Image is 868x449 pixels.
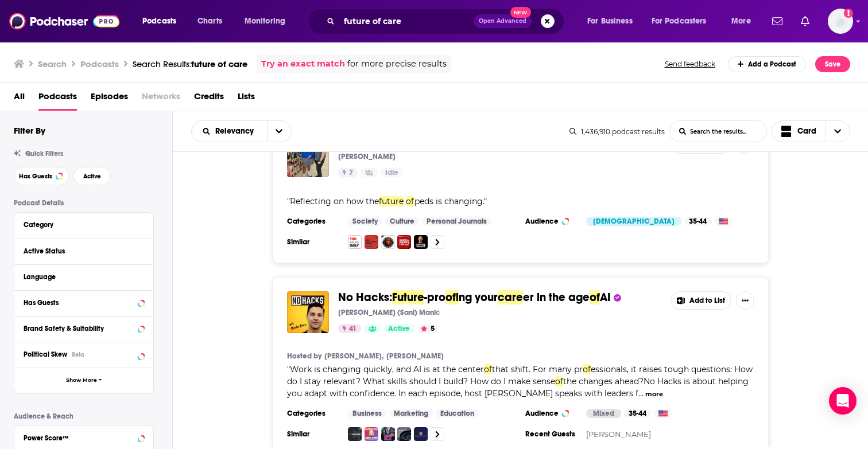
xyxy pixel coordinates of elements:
[348,427,362,441] img: In Between
[586,430,651,439] a: [PERSON_NAME]
[24,321,144,335] a: Brand Safety & Suitability
[587,13,633,29] span: For Business
[586,217,681,226] div: [DEMOGRAPHIC_DATA]
[287,409,339,418] h3: Categories
[24,221,137,229] div: Category
[510,7,531,18] span: New
[349,167,353,179] span: 7
[190,12,229,30] a: Charts
[498,290,523,304] span: care
[73,167,111,185] button: Active
[339,12,474,30] input: Search podcasts, credits, & more...
[24,299,134,307] div: Has Guests
[24,273,137,281] div: Language
[365,427,378,441] a: DevQuestions with Tim Corey
[197,13,222,29] span: Charts
[287,135,329,177] img: The future of pediatric palliative care
[338,324,361,333] a: 41
[14,125,45,136] h2: Filter By
[134,12,191,30] button: open menu
[192,127,267,135] button: open menu
[290,364,484,374] span: Work is changing quickly, and AI is at the center
[684,217,711,226] div: 35-44
[287,217,339,226] h3: Categories
[14,167,69,185] button: Has Guests
[652,13,707,29] span: For Podcasters
[828,9,853,34] span: Logged in as cmand-c
[290,196,379,206] span: Reflecting on how the
[385,217,419,226] a: Culture
[348,235,362,249] img: TED Talks Daily
[24,295,144,310] button: Has Guests
[583,364,591,374] span: of
[397,427,411,441] img: What to Do When... A Dummies Guide to the Legalverse Podcast
[525,217,577,226] h3: Audience
[24,350,67,358] span: Political Skew
[492,364,583,374] span: that shift. For many pr
[66,377,97,384] span: Show More
[479,18,526,24] span: Open Advanced
[24,325,134,333] div: Brand Safety & Suitability
[525,409,577,418] h3: Audience
[348,217,382,226] a: Society
[828,9,853,34] button: Show profile menu
[133,58,247,69] div: Search Results:
[267,121,291,142] button: open menu
[194,87,224,111] a: Credits
[397,235,411,249] img: Global News Podcast
[349,323,356,335] span: 41
[381,427,395,441] img: Right Up My Podcast
[579,12,647,30] button: open menu
[319,8,575,34] div: Search podcasts, credits, & more...
[381,235,395,249] img: The Joe Rogan Experience
[523,290,590,304] span: er in the age
[459,290,498,304] span: ing your
[237,12,300,30] button: open menu
[38,58,67,69] h3: Search
[569,127,665,136] div: 1,436,910 podcast results
[338,308,440,317] p: [PERSON_NAME] (Sani) Manić
[414,427,428,441] a: Monetize My City
[338,290,392,304] span: No Hacks:
[261,57,345,71] a: Try an exact match
[586,409,621,418] div: Mixed
[287,352,321,361] h4: Hosted by
[24,247,137,255] div: Active Status
[644,12,723,30] button: open menu
[386,352,444,361] a: [PERSON_NAME]
[436,409,479,418] a: Education
[348,409,386,418] a: Business
[484,364,492,374] span: of
[645,389,663,399] button: more
[600,290,611,304] span: AI
[417,324,438,333] button: 5
[91,87,128,111] a: Episodes
[525,430,577,439] h3: Recent Guests
[9,10,119,32] img: Podchaser - Follow, Share and Rate Podcasts
[19,173,52,179] span: Has Guests
[14,87,25,111] span: All
[14,368,153,393] button: Show More
[365,235,378,249] a: Stuff You Should Know
[624,409,651,418] div: 35-44
[338,168,358,177] a: 7
[768,11,787,31] a: Show notifications dropdown
[14,412,154,420] p: Audience & Reach
[815,56,850,72] button: Save
[424,290,445,304] span: -pro
[385,167,398,179] span: Idle
[772,120,851,142] button: Choose View
[422,217,491,226] a: Personal Journals
[14,199,154,207] p: Podcast Details
[24,270,144,284] button: Language
[245,13,285,29] span: Monitoring
[347,57,447,71] span: for more precise results
[24,244,144,258] button: Active Status
[287,291,329,333] img: No Hacks: Future-proofing your career in the age of AI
